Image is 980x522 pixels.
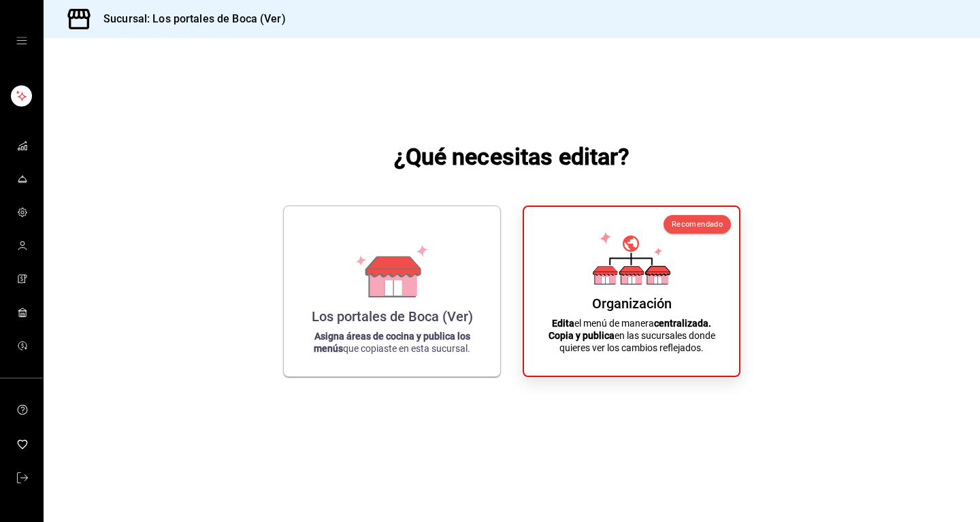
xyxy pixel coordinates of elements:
[552,318,574,329] strong: Edita
[549,330,615,341] strong: Copia y publica
[654,318,711,329] strong: centralizada.
[314,331,470,354] strong: Asigna áreas de cocina y publica los menús
[540,317,723,354] p: el menú de manera en las sucursales donde quieres ver los cambios reflejados.
[300,330,484,355] p: que copiaste en esta sucursal.
[93,11,286,27] h3: Sucursal: Los portales de Boca (Ver)
[312,308,473,325] div: Los portales de Boca (Ver)
[672,220,723,229] span: Recomendado
[394,140,630,173] h1: ¿Qué necesitas editar?
[16,35,27,46] button: open drawer
[592,295,672,312] div: Organización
